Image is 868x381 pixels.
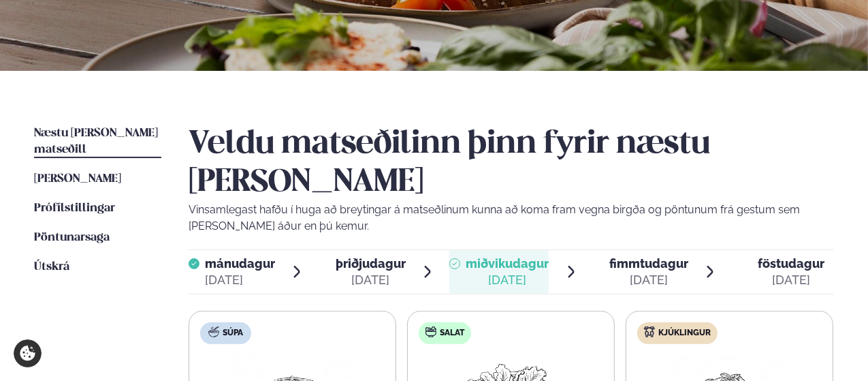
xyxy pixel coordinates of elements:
[658,328,711,339] span: Kjúklingur
[440,328,464,339] span: Salat
[34,202,115,214] span: Prófílstillingar
[223,328,243,339] span: Súpa
[34,259,69,275] a: Útskrá
[644,326,655,337] img: chicken.svg
[425,326,436,337] img: salad.svg
[466,256,549,271] span: miðvikudagur
[34,127,158,155] span: Næstu [PERSON_NAME] matseðill
[189,202,834,234] p: Vinsamlegast hafðu í huga að breytingar á matseðlinum kunna að koma fram vegna birgða og pöntunum...
[208,326,219,337] img: soup.svg
[466,272,549,288] div: [DATE]
[758,256,824,271] span: föstudagur
[34,125,161,158] a: Næstu [PERSON_NAME] matseðill
[336,256,406,271] span: þriðjudagur
[34,261,69,273] span: Útskrá
[609,256,688,271] span: fimmtudagur
[609,272,688,288] div: [DATE]
[336,272,406,288] div: [DATE]
[205,272,275,288] div: [DATE]
[205,256,275,271] span: mánudagur
[34,173,121,185] span: [PERSON_NAME]
[34,200,115,217] a: Prófílstillingar
[34,230,110,246] a: Pöntunarsaga
[34,232,110,243] span: Pöntunarsaga
[34,171,121,187] a: [PERSON_NAME]
[758,272,824,288] div: [DATE]
[14,339,42,367] a: Cookie settings
[189,125,834,202] h2: Veldu matseðilinn þinn fyrir næstu [PERSON_NAME]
